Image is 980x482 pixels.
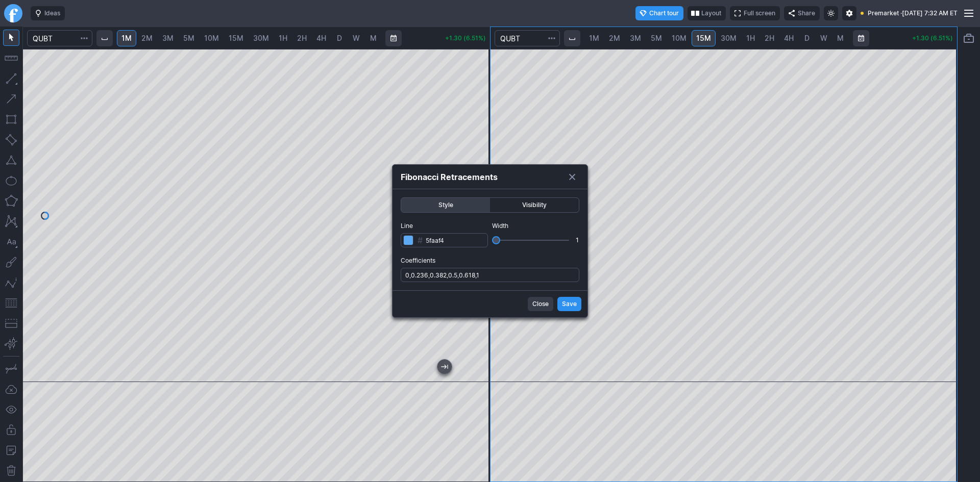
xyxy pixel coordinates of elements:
[575,235,579,245] div: 1
[401,256,579,266] span: Coefficients
[495,200,574,210] span: Visibility
[528,297,553,311] button: Close
[532,299,549,309] span: Close
[401,233,488,247] input: Line#
[401,171,498,183] h4: Fibonacci Retracements
[401,268,579,282] input: Coefficients
[401,221,488,231] span: Line
[490,198,579,212] button: Visibility
[406,200,485,210] span: Style
[557,297,581,311] button: Save
[401,198,490,212] button: Style
[492,221,579,231] span: Width
[562,299,577,309] span: Save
